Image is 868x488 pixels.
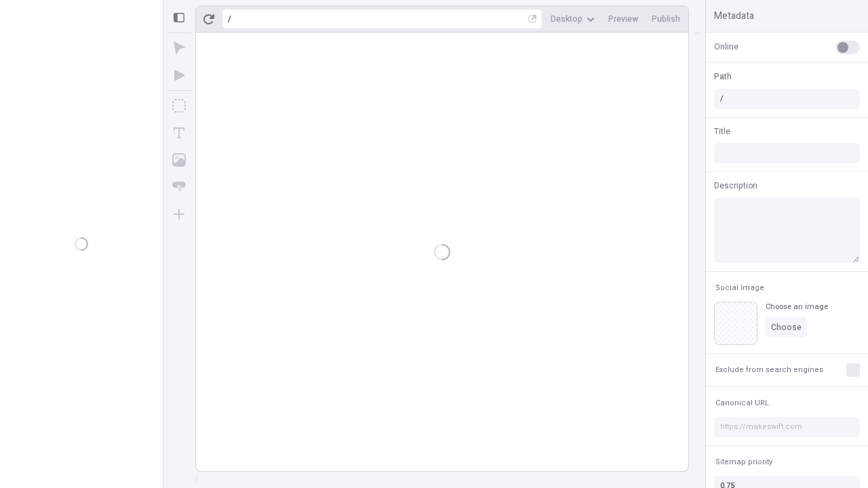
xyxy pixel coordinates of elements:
button: Button [167,175,191,199]
div: / [228,14,231,24]
span: Publish [652,14,680,24]
button: Choose [766,317,807,338]
button: Desktop [545,9,600,29]
span: Desktop [551,14,583,24]
input: https://makeswift.com [714,417,860,437]
span: Path [714,70,732,83]
button: Image [167,148,191,172]
button: Text [167,121,191,145]
button: Exclude from search engines [713,362,826,378]
span: Choose [771,322,802,333]
button: Canonical URL [713,395,772,411]
span: Canonical URL [715,398,769,408]
button: Box [167,94,191,118]
span: Online [714,41,738,53]
div: Choose an image [766,302,828,312]
span: Exclude from search engines [715,365,823,375]
span: Title [714,125,730,138]
button: Social Image [713,280,767,296]
button: Preview [603,9,644,29]
span: Social Image [715,283,764,293]
span: Sitemap priority [715,457,772,467]
button: Publish [646,9,686,29]
span: Description [714,180,757,192]
button: Sitemap priority [713,454,775,470]
span: Preview [608,14,638,24]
